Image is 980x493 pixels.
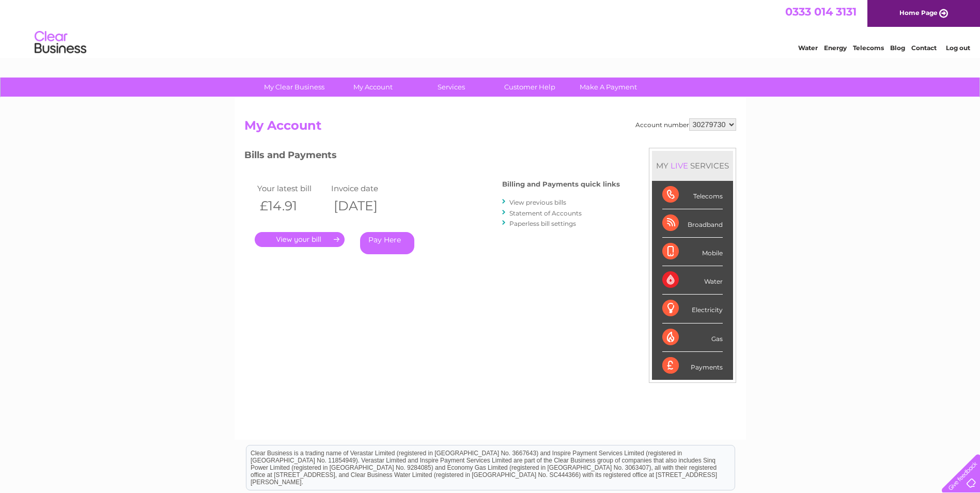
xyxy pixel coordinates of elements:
[409,78,494,97] a: Services
[824,44,847,52] a: Energy
[785,5,857,18] a: 0333 014 3131
[509,209,582,217] a: Statement of Accounts
[662,352,723,380] div: Payments
[662,181,723,209] div: Telecoms
[34,27,87,58] img: logo.png
[252,78,337,97] a: My Clear Business
[244,118,736,138] h2: My Account
[487,78,572,97] a: Customer Help
[502,180,620,188] h4: Billing and Payments quick links
[662,266,723,295] div: Water
[946,44,970,52] a: Log out
[509,220,576,227] a: Paperless bill settings
[662,238,723,266] div: Mobile
[255,181,329,195] td: Your latest bill
[798,44,818,52] a: Water
[662,295,723,323] div: Electricity
[566,78,651,97] a: Make A Payment
[360,232,414,254] a: Pay Here
[662,323,723,352] div: Gas
[329,181,403,195] td: Invoice date
[853,44,884,52] a: Telecoms
[246,6,735,50] div: Clear Business is a trading name of Verastar Limited (registered in [GEOGRAPHIC_DATA] No. 3667643...
[652,151,733,180] div: MY SERVICES
[330,78,415,97] a: My Account
[509,198,566,206] a: View previous bills
[911,44,937,52] a: Contact
[329,195,403,217] th: [DATE]
[890,44,905,52] a: Blog
[635,118,736,131] div: Account number
[255,195,329,217] th: £14.91
[662,209,723,238] div: Broadband
[255,232,345,247] a: .
[668,161,690,171] div: LIVE
[244,148,620,166] h3: Bills and Payments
